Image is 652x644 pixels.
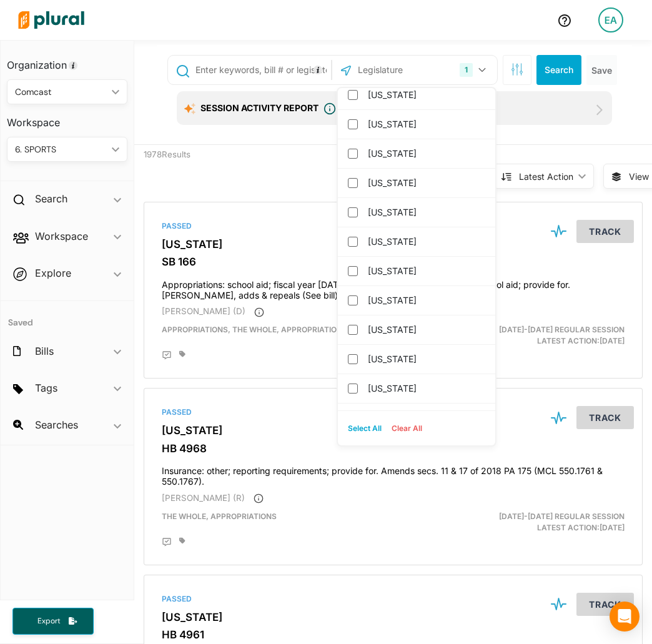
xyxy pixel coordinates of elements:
h2: Workspace [35,229,88,243]
div: Latest Action [519,170,573,183]
button: Track [576,593,634,616]
label: [US_STATE] [368,262,483,280]
div: Add tags [179,350,185,358]
div: Tooltip anchor [312,64,324,76]
h2: Bills [35,344,54,358]
h3: SB 166 [162,255,625,268]
label: [US_STATE] [368,115,483,134]
div: Tooltip anchor [67,60,79,71]
button: Clear All [387,419,427,438]
h2: Search [35,192,67,206]
div: 1978 Results [134,145,264,192]
div: EA [598,7,623,32]
div: Passed [162,407,625,418]
div: Passed [162,593,625,605]
h3: Organization [7,47,127,74]
h3: [US_STATE] [162,611,625,623]
h2: Explore [35,266,71,280]
span: APPROPRIATIONS, THE WHOLE, APPROPRIATIONS [162,325,347,334]
button: Save [586,55,617,85]
span: [DATE]-[DATE] Regular Session [499,512,625,521]
button: 1 [455,58,494,82]
label: [US_STATE] [368,144,483,163]
label: [US_STATE] [368,174,483,192]
button: Select All [343,419,387,438]
span: THE WHOLE, APPROPRIATIONS [162,512,277,521]
label: [US_STATE] [368,379,483,398]
div: 6. SPORTS [15,143,107,156]
label: [US_STATE] [368,86,483,104]
span: Export [29,616,69,627]
h3: [US_STATE] [162,238,625,250]
div: Passed [162,220,625,232]
span: [PERSON_NAME] (D) [162,306,245,316]
h3: Workspace [7,104,127,132]
div: Add tags [179,537,185,545]
div: Add Position Statement [162,537,172,547]
span: Session Activity Report [200,102,319,113]
label: [US_STATE] [368,350,483,369]
input: Legislature [357,58,454,82]
input: Enter keywords, bill # or legislator name [194,58,328,82]
h3: HB 4968 [162,442,625,455]
h3: [US_STATE] [162,424,625,437]
h4: Saved [1,301,134,332]
label: [US_STATE] [368,291,483,310]
a: EA [588,2,633,37]
label: [US_STATE] [368,232,483,251]
h4: Insurance: other; reporting requirements; provide for. Amends secs. 11 & 17 of 2018 PA 175 (MCL 5... [162,460,625,487]
div: Add Position Statement [162,350,172,360]
div: Latest Action: [DATE] [473,511,634,533]
button: Track [576,406,634,429]
button: Export [12,608,94,635]
h2: Searches [35,418,78,432]
div: Comcast [15,86,107,99]
button: Search [536,55,581,85]
div: 1 [460,63,473,77]
span: Search Filters [511,63,523,74]
label: [US_STATE] [368,203,483,222]
h2: Tags [35,381,57,395]
span: [PERSON_NAME] (R) [162,493,245,503]
button: Track [576,220,634,243]
div: Latest Action: [DATE] [473,324,634,347]
label: [US_STATE] [368,409,483,427]
div: Open Intercom Messenger [610,602,640,632]
span: View [629,170,649,183]
h4: Appropriations: school aid; fiscal year [DATE]-[DATE] appropriations for k-12 school aid; provide... [162,274,625,301]
label: [US_STATE] [368,320,483,339]
h3: HB 4961 [162,628,625,641]
span: [DATE]-[DATE] Regular Session [499,325,625,334]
